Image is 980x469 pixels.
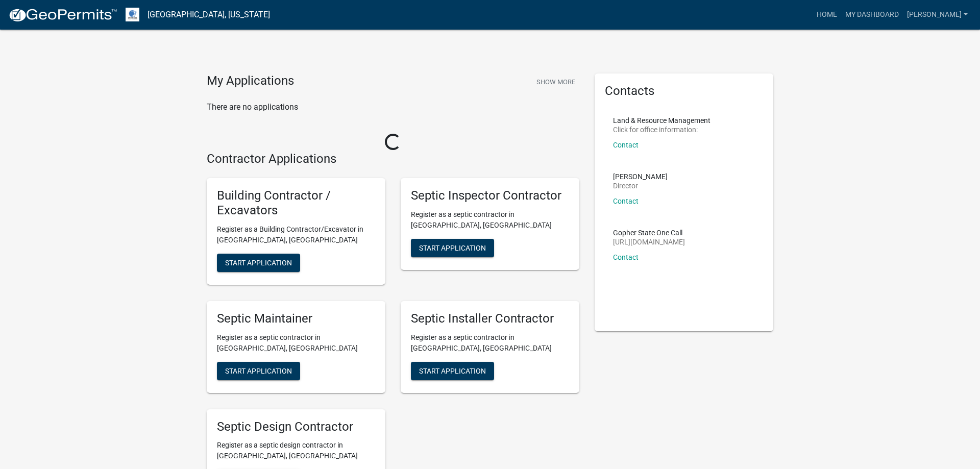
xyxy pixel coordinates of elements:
a: Contact [613,141,639,149]
p: [PERSON_NAME] [613,173,668,180]
h4: My Applications [207,73,294,89]
button: Start Application [411,239,494,257]
p: Register as a septic contractor in [GEOGRAPHIC_DATA], [GEOGRAPHIC_DATA] [217,332,375,354]
h5: Contacts [605,84,763,98]
p: Land & Resource Management [613,117,710,124]
p: [URL][DOMAIN_NAME] [613,238,685,245]
a: [PERSON_NAME] [903,5,972,24]
button: Start Application [217,362,300,380]
p: Register as a Building Contractor/Excavator in [GEOGRAPHIC_DATA], [GEOGRAPHIC_DATA] [217,224,375,245]
a: Contact [613,253,639,261]
p: Gopher State One Call [613,229,685,236]
h5: Septic Maintainer [217,311,375,326]
p: Register as a septic design contractor in [GEOGRAPHIC_DATA], [GEOGRAPHIC_DATA] [217,440,375,461]
img: Otter Tail County, Minnesota [126,8,139,21]
h5: Building Contractor / Excavators [217,188,375,218]
p: Register as a septic contractor in [GEOGRAPHIC_DATA], [GEOGRAPHIC_DATA] [411,209,569,231]
p: Click for office information: [613,126,710,133]
a: Home [813,5,841,24]
button: Start Application [411,362,494,380]
p: Director [613,182,668,189]
p: Register as a septic contractor in [GEOGRAPHIC_DATA], [GEOGRAPHIC_DATA] [411,332,569,354]
span: Start Application [419,366,486,375]
span: Start Application [225,366,292,375]
h5: Septic Installer Contractor [411,311,569,326]
h4: Contractor Applications [207,152,579,166]
h5: Septic Inspector Contractor [411,188,569,203]
a: Contact [613,197,639,205]
p: There are no applications [207,101,579,113]
button: Start Application [217,254,300,272]
a: My Dashboard [841,5,903,24]
a: [GEOGRAPHIC_DATA], [US_STATE] [148,6,270,23]
span: Start Application [225,258,292,266]
h5: Septic Design Contractor [217,419,375,434]
span: Start Application [419,244,486,252]
button: Show More [532,73,579,90]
